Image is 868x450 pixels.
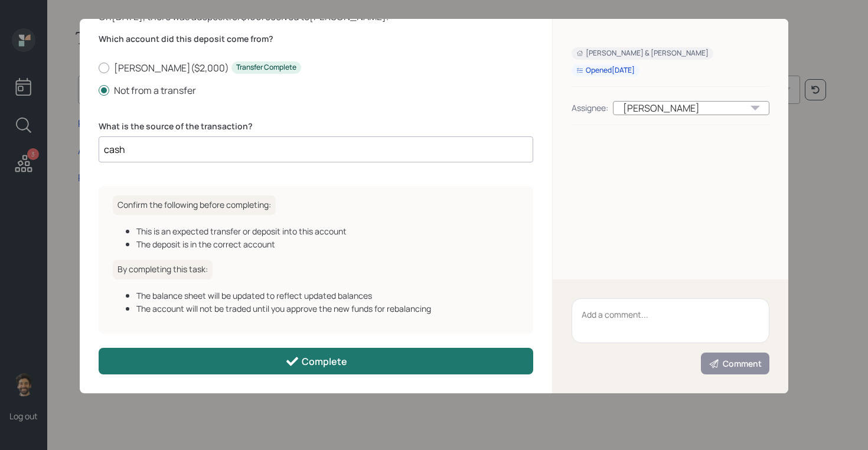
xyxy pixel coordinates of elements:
[136,225,519,237] div: This is an expected transfer or deposit into this account
[99,348,533,374] button: Complete
[701,353,769,374] button: Comment
[113,195,276,215] h6: Confirm the following before completing:
[709,358,762,370] div: Comment
[99,61,533,74] label: [PERSON_NAME] ( $2,000 )
[576,48,709,58] div: [PERSON_NAME] & [PERSON_NAME]
[136,302,519,315] div: The account will not be traded until you approve the new funds for rebalancing
[576,66,635,76] div: Opened [DATE]
[236,63,296,73] div: Transfer Complete
[136,289,519,302] div: The balance sheet will be updated to reflect updated balances
[99,120,533,132] label: What is the source of the transaction?
[99,84,533,97] label: Not from a transfer
[572,102,608,114] div: Assignee:
[113,260,213,279] h6: By completing this task:
[99,33,533,45] label: Which account did this deposit come from?
[136,238,519,250] div: The deposit is in the correct account
[285,354,347,369] div: Complete
[613,101,769,115] div: [PERSON_NAME]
